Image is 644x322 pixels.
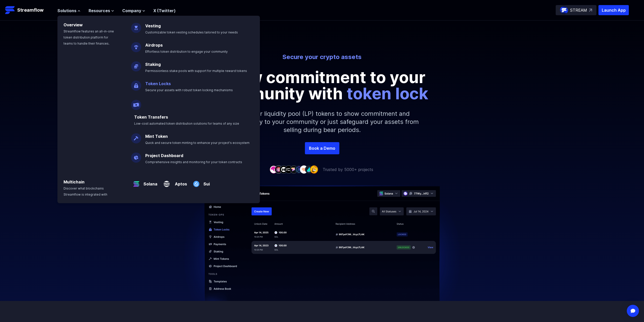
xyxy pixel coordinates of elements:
button: Resources [89,8,114,14]
p: Trusted by 5000+ projects [323,166,373,173]
a: STREAM [556,5,596,15]
img: company-4 [285,165,293,173]
img: Hero Image [178,185,466,314]
a: Staking [145,62,161,67]
img: company-9 [310,165,318,173]
img: company-1 [269,165,278,173]
img: company-3 [280,165,288,173]
span: Low-cost automated token distribution solutions for teams of any size [134,122,239,125]
a: Airdrops [145,43,163,48]
span: Resources [89,8,110,14]
span: Discover what blockchains Streamflow is integrated with [64,186,107,196]
button: Company [122,8,145,14]
img: Mint Token [131,129,141,143]
span: Comprehensive insights and monitoring for your token contracts [145,160,242,164]
a: Aptos [172,177,187,187]
a: Mint Token [145,134,168,139]
img: Vesting [131,19,141,33]
a: X (Twitter) [153,8,176,13]
a: Book a Demo [305,142,339,154]
span: Permissionless stake pools with support for multiple reward tokens [145,69,247,73]
a: Streamflow [5,5,52,15]
img: streamflow-logo-circle.png [560,6,568,14]
img: Streamflow Logo [5,5,15,15]
a: Token Locks [145,81,171,86]
img: company-8 [305,165,313,173]
span: Effortless token distribution to engage your community [145,50,228,53]
span: Company [122,8,141,14]
p: Secure your crypto assets [182,53,462,61]
p: Lock your liquidity pool (LP) tokens to show commitment and transparency to your community or jus... [213,102,431,142]
img: top-right-arrow.svg [589,9,592,12]
button: Solutions [57,8,80,14]
span: Streamflow features an all-in-one token distribution platform for teams to handle their finances. [64,29,114,45]
a: Token Transfers [134,115,168,120]
a: Sui [201,177,210,187]
button: Launch App [598,5,629,15]
div: Open Intercom Messenger [627,305,639,317]
span: Secure your assets with robust token locking mechanisms [145,88,233,92]
img: Solana [131,175,141,189]
img: company-5 [290,165,298,173]
p: STREAM [570,7,587,13]
img: Airdrops [131,38,141,52]
span: token lock [347,84,428,103]
a: Overview [64,22,83,27]
img: Payroll [131,96,141,110]
img: Staking [131,57,141,71]
a: Multichain [64,179,85,184]
img: Aptos [161,175,172,189]
img: Project Dashboard [131,148,141,163]
img: company-6 [295,165,303,173]
img: Sui [191,175,201,189]
span: Quick and secure token minting to enhance your project's ecosystem [145,141,250,145]
a: Solana [141,177,157,187]
span: Customizable token vesting schedules tailored to your needs [145,30,238,34]
img: Token Locks [131,77,141,91]
a: Project Dashboard [145,153,183,158]
img: company-7 [300,165,308,173]
img: company-2 [275,165,283,173]
p: Show commitment to your community with [208,69,436,102]
span: Solutions [57,8,76,14]
a: Vesting [145,23,161,28]
p: Streamflow [17,7,44,14]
